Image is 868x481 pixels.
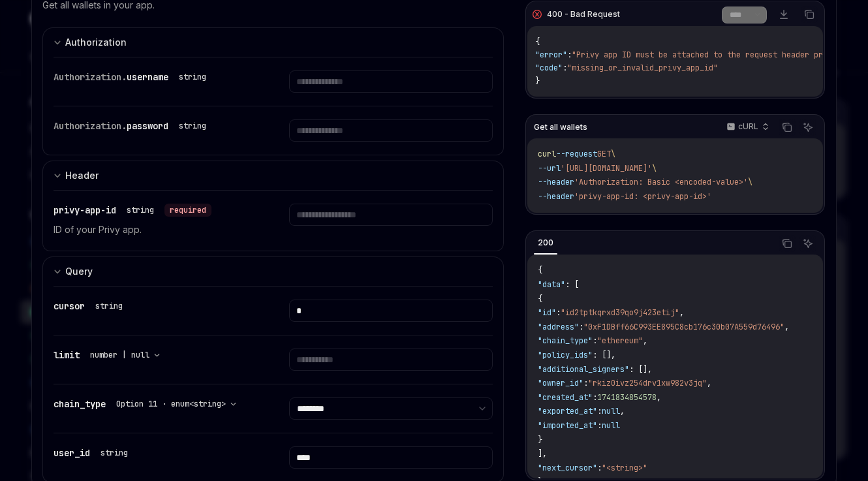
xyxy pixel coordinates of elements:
[538,163,561,174] span: --url
[538,177,574,187] span: --header
[556,307,561,318] span: :
[593,350,615,360] span: : [],
[42,27,504,57] button: expand input section
[65,168,99,183] div: Header
[534,122,587,132] span: Get all wallets
[127,71,168,83] span: username
[535,63,563,73] span: "code"
[164,204,211,217] div: required
[95,301,123,311] div: string
[54,447,90,459] span: user_id
[54,397,241,411] div: chain_type
[561,163,652,174] span: '[URL][DOMAIN_NAME]'
[535,50,567,60] span: "error"
[574,191,711,202] span: 'privy-app-id: <privy-app-id>'
[101,448,128,458] div: string
[538,265,542,275] span: {
[538,420,597,431] span: "imported_at"
[652,163,657,174] span: \
[679,307,684,318] span: ,
[784,322,789,332] span: ,
[127,120,168,132] span: password
[54,349,80,361] span: limit
[54,204,116,216] span: privy-app-id
[593,335,597,346] span: :
[534,235,557,251] div: 200
[574,177,748,187] span: 'Authorization: Basic <encoded-value>'
[588,378,707,388] span: "rkiz0ivz254drv1xw982v3jq"
[611,149,615,159] span: \
[54,70,211,84] div: Authorization.username
[179,121,206,131] div: string
[54,300,85,312] span: cursor
[643,335,647,346] span: ,
[597,149,611,159] span: GET
[561,307,679,318] span: "id2tptkqrxd39qo9j423etij"
[179,72,206,82] div: string
[738,121,758,132] p: cURL
[565,279,579,290] span: : [
[597,406,602,416] span: :
[602,406,620,416] span: null
[567,50,572,60] span: :
[65,35,127,50] div: Authorization
[65,264,93,279] div: Query
[535,76,540,86] span: }
[547,9,620,20] div: 400 - Bad Request
[54,398,106,410] span: chain_type
[538,322,579,332] span: "address"
[535,37,540,47] span: {
[620,406,625,416] span: ,
[42,161,504,190] button: expand input section
[538,378,583,388] span: "owner_id"
[54,349,165,362] div: limit
[602,420,620,431] span: null
[719,116,775,138] button: cURL
[54,119,211,132] div: Authorization.password
[567,63,718,73] span: "missing_or_invalid_privy_app_id"
[707,378,711,388] span: ,
[799,235,816,252] button: Ask AI
[748,177,752,187] span: \
[538,435,542,445] span: }
[801,6,818,23] button: Copy the contents from the code block
[579,322,583,332] span: :
[538,149,556,159] span: curl
[538,364,629,375] span: "additional_signers"
[538,279,565,290] span: "data"
[54,446,133,459] div: user_id
[597,392,657,403] span: 1741834854578
[538,392,593,403] span: "created_at"
[779,119,796,136] button: Copy the contents from the code block
[583,378,588,388] span: :
[597,335,643,346] span: "ethereum"
[127,205,154,215] div: string
[779,235,796,252] button: Copy the contents from the code block
[597,463,602,473] span: :
[54,120,127,132] span: Authorization.
[54,222,258,238] p: ID of your Privy app.
[657,392,661,403] span: ,
[538,335,593,346] span: "chain_type"
[602,463,647,473] span: "<string>"
[563,63,567,73] span: :
[593,392,597,403] span: :
[54,204,211,217] div: privy-app-id
[538,307,556,318] span: "id"
[538,406,597,416] span: "exported_at"
[538,350,593,360] span: "policy_ids"
[42,256,504,286] button: expand input section
[538,191,574,202] span: --header
[54,300,128,313] div: cursor
[538,448,547,459] span: ],
[538,463,597,473] span: "next_cursor"
[538,294,542,304] span: {
[597,420,602,431] span: :
[629,364,652,375] span: : [],
[583,322,784,332] span: "0xF1DBff66C993EE895C8cb176c30b07A559d76496"
[556,149,597,159] span: --request
[54,71,127,83] span: Authorization.
[799,119,816,136] button: Ask AI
